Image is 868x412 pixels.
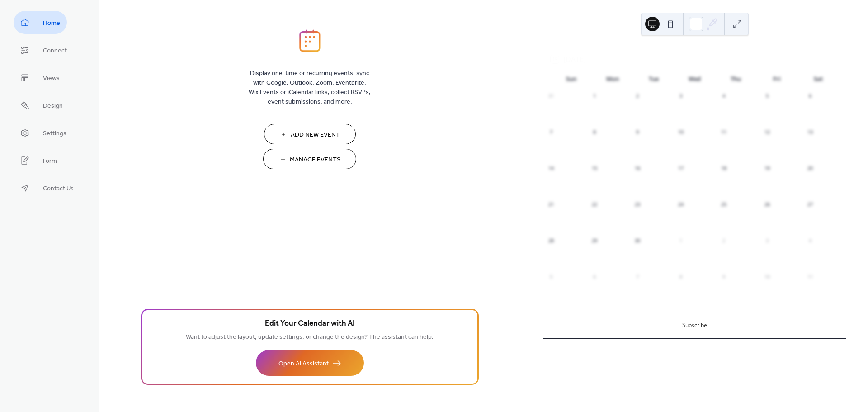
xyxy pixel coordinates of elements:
[632,164,642,174] div: 16
[278,359,329,369] span: Open AI Assistant
[43,101,63,111] span: Design
[14,121,73,144] a: Settings
[762,272,772,282] div: 10
[43,46,67,56] span: Connect
[14,176,80,199] a: Contact Us
[805,128,815,137] div: 13
[264,124,356,144] button: Add New Event
[256,350,364,376] button: Open AI Assistant
[291,130,340,140] span: Add New Event
[719,91,729,101] div: 4
[676,236,686,246] div: 1
[756,70,797,88] div: Fri
[632,128,642,137] div: 9
[590,128,599,137] div: 8
[702,57,813,62] span: [GEOGRAPHIC_DATA]/[GEOGRAPHIC_DATA]
[719,272,729,282] div: 9
[762,91,772,101] div: 5
[546,164,556,174] div: 14
[805,200,815,210] div: 27
[633,70,674,88] div: Tue
[546,272,556,282] div: 5
[43,129,66,138] span: Settings
[762,236,772,246] div: 3
[676,200,686,210] div: 24
[290,155,340,165] span: Manage Events
[632,272,642,282] div: 7
[14,66,66,89] a: Views
[43,19,60,28] span: Home
[674,70,715,88] div: Wed
[805,164,815,174] div: 20
[676,128,686,137] div: 10
[590,272,599,282] div: 6
[617,54,639,65] div: [DATE]
[590,164,599,174] div: 15
[675,317,714,333] button: Subscribe
[805,236,815,246] div: 4
[546,128,556,137] div: 7
[590,236,599,246] div: 29
[632,91,642,101] div: 2
[299,29,320,52] img: logo_icon.svg
[805,272,815,282] div: 11
[546,200,556,210] div: 21
[263,149,356,169] button: Manage Events
[676,272,686,282] div: 8
[43,184,74,194] span: Contact Us
[719,128,729,137] div: 11
[546,236,556,246] div: 28
[14,11,67,34] a: Home
[590,91,599,101] div: 1
[249,69,371,107] span: Display one-time or recurring events, sync with Google, Outlook, Zoom, Eventbrite, Wix Events or ...
[186,331,434,343] span: Want to adjust the layout, update settings, or change the design? The assistant can help.
[43,74,60,83] span: Views
[546,91,556,101] div: 31
[762,164,772,174] div: 19
[676,164,686,174] div: 17
[590,200,599,210] div: 22
[14,94,70,117] a: Design
[632,236,642,246] div: 30
[719,236,729,246] div: 2
[592,70,633,88] div: Mon
[43,156,57,166] span: Form
[797,70,839,88] div: Sat
[676,91,686,101] div: 3
[14,38,74,62] a: Connect
[551,70,592,88] div: Sun
[805,91,815,101] div: 6
[715,70,756,88] div: Thu
[762,128,772,137] div: 12
[762,200,772,210] div: 26
[632,200,642,210] div: 23
[719,200,729,210] div: 25
[719,164,729,174] div: 18
[14,149,64,172] a: Form
[265,317,355,330] span: Edit Your Calendar with AI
